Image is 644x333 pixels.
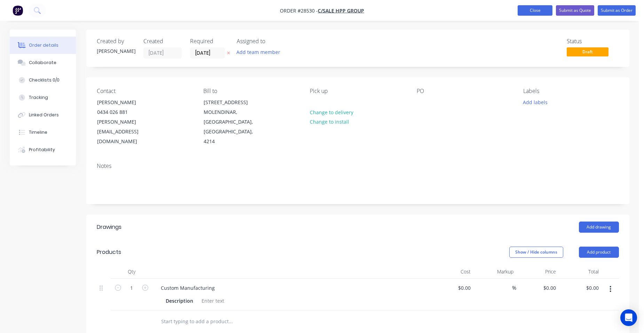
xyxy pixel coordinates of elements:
[598,5,636,16] button: Submit as Order
[556,5,594,16] button: Submit as Quote
[13,5,23,16] img: Factory
[29,147,55,153] div: Profitability
[10,141,76,158] button: Profitability
[318,7,364,14] a: C/SALE HPP Group
[233,47,284,57] button: Add team member
[198,97,267,147] div: [STREET_ADDRESS]MOLENDINAR, [GEOGRAPHIC_DATA], [GEOGRAPHIC_DATA], 4214
[203,88,299,94] div: Bill to
[280,7,318,14] span: Order #28530 -
[559,265,602,279] div: Total
[10,124,76,141] button: Timeline
[29,60,56,66] div: Collaborate
[97,88,192,94] div: Contact
[417,88,512,94] div: PO
[97,38,135,45] div: Created by
[29,112,59,118] div: Linked Orders
[97,47,135,55] div: [PERSON_NAME]
[161,315,300,328] input: Start typing to add a product...
[10,106,76,124] button: Linked Orders
[509,247,563,258] button: Show / Hide columns
[29,129,47,135] div: Timeline
[516,265,559,279] div: Price
[237,38,306,45] div: Assigned to
[111,265,152,279] div: Qty
[10,89,76,106] button: Tracking
[97,98,155,107] div: [PERSON_NAME]
[579,247,619,258] button: Add product
[163,296,196,306] div: Description
[97,107,155,117] div: 0434 026 881
[91,97,161,147] div: [PERSON_NAME]0434 026 881[PERSON_NAME][EMAIL_ADDRESS][DOMAIN_NAME]
[310,88,405,94] div: Pick up
[97,117,155,146] div: [PERSON_NAME][EMAIL_ADDRESS][DOMAIN_NAME]
[204,98,261,107] div: [STREET_ADDRESS]
[29,77,60,83] div: Checklists 0/0
[579,222,619,233] button: Add drawing
[518,5,552,16] button: Close
[97,163,619,169] div: Notes
[237,47,284,57] button: Add team member
[306,107,357,117] button: Change to delivery
[97,248,121,256] div: Products
[473,265,516,279] div: Markup
[143,38,182,45] div: Created
[567,47,608,56] span: Draft
[190,38,228,45] div: Required
[523,88,619,94] div: Labels
[10,54,76,71] button: Collaborate
[519,97,551,107] button: Add labels
[29,42,58,48] div: Order details
[431,265,474,279] div: Cost
[155,283,220,293] div: Custom Manufacturing
[306,117,353,126] button: Change to install
[10,37,76,54] button: Order details
[567,38,619,45] div: Status
[97,223,121,231] div: Drawings
[10,71,76,89] button: Checklists 0/0
[512,284,516,292] span: %
[204,107,261,146] div: MOLENDINAR, [GEOGRAPHIC_DATA], [GEOGRAPHIC_DATA], 4214
[620,309,637,326] div: Open Intercom Messenger
[29,94,48,101] div: Tracking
